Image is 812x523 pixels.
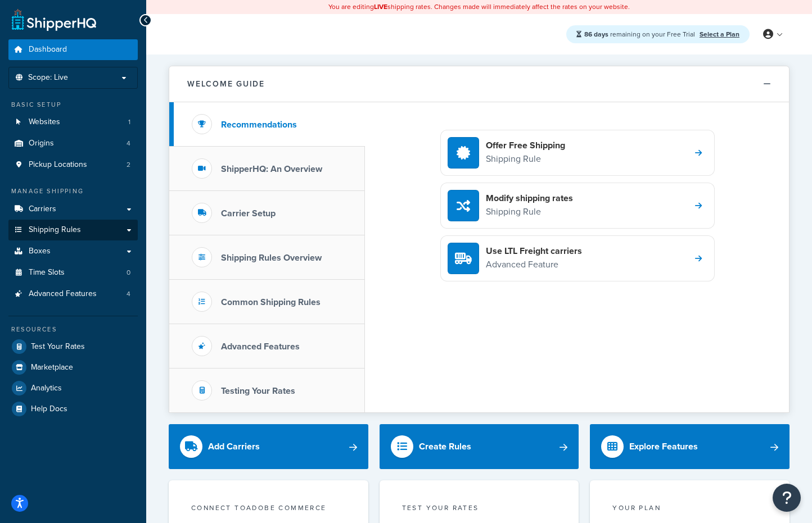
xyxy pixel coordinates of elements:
[8,154,138,175] li: Pickup Locations
[8,133,138,154] li: Origins
[773,484,801,512] button: Open Resource Center
[221,164,322,174] h3: ShipperHQ: An Overview
[208,439,260,454] div: Add Carriers
[28,73,68,83] span: Scope: Live
[29,289,97,299] span: Advanced Features
[169,424,368,469] a: Add Carriers
[590,424,790,469] a: Explore Features
[221,342,300,352] h3: Advanced Features
[8,325,138,334] div: Resources
[486,204,573,219] p: Shipping Rule
[221,120,297,130] h3: Recommendations
[169,66,789,102] button: Welcome Guide
[486,152,565,166] p: Shipping Rule
[8,336,138,357] a: Test Your Rates
[221,208,276,219] h3: Carrier Setup
[29,268,65,278] span: Time Slots
[8,154,138,175] a: Pickup Locations2
[8,357,138,378] a: Marketplace
[31,363,73,372] span: Marketplace
[29,117,60,127] span: Websites
[486,139,565,152] h4: Offer Free Shipping
[29,204,56,214] span: Carriers
[419,439,471,454] div: Create Rules
[29,225,81,235] span: Shipping Rules
[612,503,767,516] div: Your Plan
[8,187,138,196] div: Manage Shipping
[584,29,697,39] span: remaining on your Free Trial
[402,503,557,516] div: Test your rates
[486,257,582,272] p: Advanced Feature
[187,80,265,88] h2: Welcome Guide
[221,253,322,263] h3: Shipping Rules Overview
[8,112,138,133] li: Websites
[8,39,138,60] a: Dashboard
[486,192,573,204] h4: Modify shipping rates
[221,297,321,307] h3: Common Shipping Rules
[31,384,62,393] span: Analytics
[486,245,582,257] h4: Use LTL Freight carriers
[8,284,138,304] li: Advanced Features
[8,284,138,304] a: Advanced Features4
[127,160,130,170] span: 2
[8,133,138,154] a: Origins4
[128,117,130,127] span: 1
[8,262,138,283] a: Time Slots0
[584,29,608,39] strong: 86 days
[127,268,130,278] span: 0
[31,404,67,414] span: Help Docs
[8,220,138,240] a: Shipping Rules
[8,262,138,283] li: Time Slots
[29,45,67,54] span: Dashboard
[127,289,130,299] span: 4
[8,241,138,262] a: Boxes
[374,2,387,12] b: LIVE
[8,112,138,133] a: Websites1
[8,199,138,220] a: Carriers
[8,378,138,398] a: Analytics
[700,29,739,39] a: Select a Plan
[380,424,579,469] a: Create Rules
[29,160,87,170] span: Pickup Locations
[191,503,346,516] div: Connect to Adobe Commerce
[8,100,138,110] div: Basic Setup
[29,139,54,148] span: Origins
[221,386,295,396] h3: Testing Your Rates
[8,399,138,419] a: Help Docs
[629,439,698,454] div: Explore Features
[127,139,130,148] span: 4
[31,342,85,352] span: Test Your Rates
[29,247,51,256] span: Boxes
